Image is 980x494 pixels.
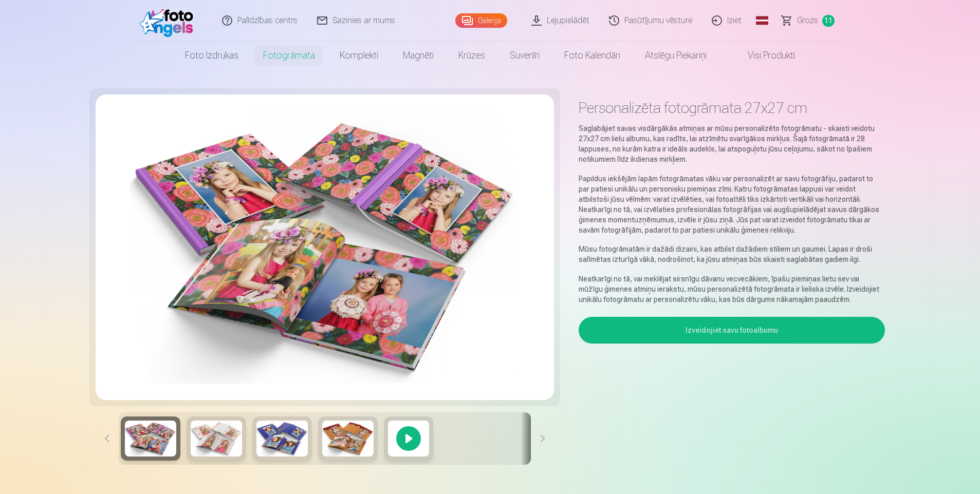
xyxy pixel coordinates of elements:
p: Mūsu fotogrāmatām ir dažādi dizaini, kas atbilst dažādiem stiliem un gaumei. Lapas ir droši salīm... [579,244,884,264]
span: 11 [822,15,835,27]
h1: Personalizēta fotogrāmata 27x27 cm [579,99,884,117]
a: Galerija [455,13,507,28]
a: Foto izdrukas [173,41,251,70]
a: Fotogrāmata [251,41,327,70]
p: Saglabājiet savas visdārgākās atmiņas ar mūsu personalizēto fotogrāmatu - skaisti veidotu 27x27 c... [579,123,884,164]
a: Atslēgu piekariņi [633,41,719,70]
span: Grozs [797,14,818,27]
img: /fa1 [140,4,199,37]
a: Suvenīri [497,41,552,70]
button: Izveidojiet savu fotoalbumu [579,317,884,344]
a: Komplekti [327,41,391,70]
p: Papildus iekšējām lapām fotogrāmatas vāku var personalizēt ar savu fotogrāfiju, padarot to par pa... [579,174,884,235]
a: Visi produkti [719,41,807,70]
a: Foto kalendāri [552,41,633,70]
a: Krūzes [446,41,497,70]
a: Magnēti [391,41,446,70]
p: Neatkarīgi no tā, vai meklējat sirsnīgu dāvanu vecvecākiem, īpašu piemiņas lietu sev vai mūžīgu ģ... [579,274,884,305]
